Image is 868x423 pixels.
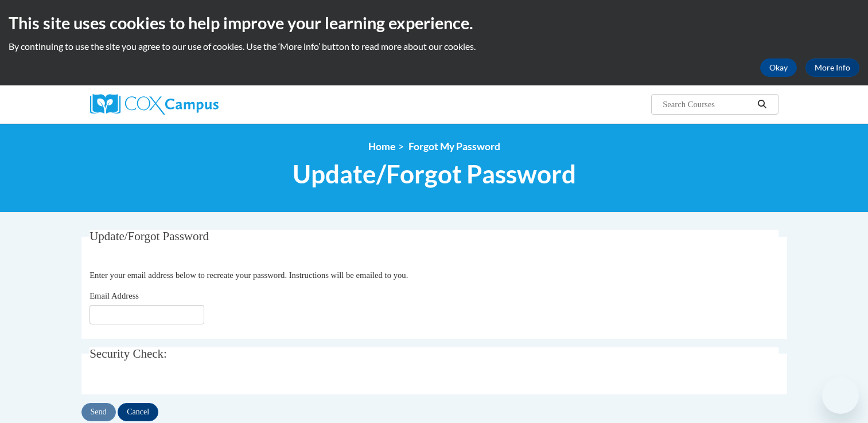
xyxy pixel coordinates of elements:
span: Security Check: [89,347,167,361]
h2: This site uses cookies to help improve your learning experience. [9,11,859,34]
a: Cox Campus [90,94,308,115]
p: By continuing to use the site you agree to our use of cookies. Use the ‘More info’ button to read... [9,40,859,53]
input: Search Courses [661,97,753,111]
iframe: Button to launch messaging window [822,377,859,414]
span: Enter your email address below to recreate your password. Instructions will be emailed to you. [89,271,408,280]
span: Forgot My Password [408,140,500,152]
a: Home [368,140,395,152]
input: Email [89,305,204,324]
button: Search [753,97,770,111]
span: Update/Forgot Password [293,159,576,189]
span: Update/Forgot Password [89,229,209,243]
span: Email Address [89,291,139,300]
input: Cancel [118,403,158,421]
img: Cox Campus [90,94,219,115]
a: More Info [805,58,859,77]
button: Okay [760,58,797,77]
